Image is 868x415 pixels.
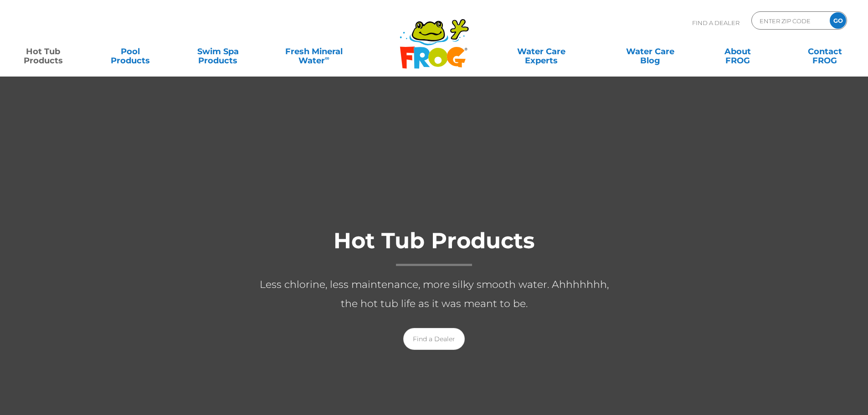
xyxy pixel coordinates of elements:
[184,42,252,61] a: Swim SpaProducts
[325,54,329,61] sup: ∞
[704,42,771,61] a: AboutFROG
[830,12,846,29] input: GO
[252,229,616,266] h1: Hot Tub Products
[616,42,684,61] a: Water CareBlog
[271,42,356,61] a: Fresh MineralWater∞
[9,42,77,61] a: Hot TubProducts
[486,42,596,61] a: Water CareExperts
[252,275,616,313] p: Less chlorine, less maintenance, more silky smooth water. Ahhhhhhh, the hot tub life as it was me...
[97,42,164,61] a: PoolProducts
[759,14,820,27] input: Zip Code Form
[692,11,740,34] p: Find A Dealer
[403,328,465,350] a: Find a Dealer
[791,42,859,61] a: ContactFROG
